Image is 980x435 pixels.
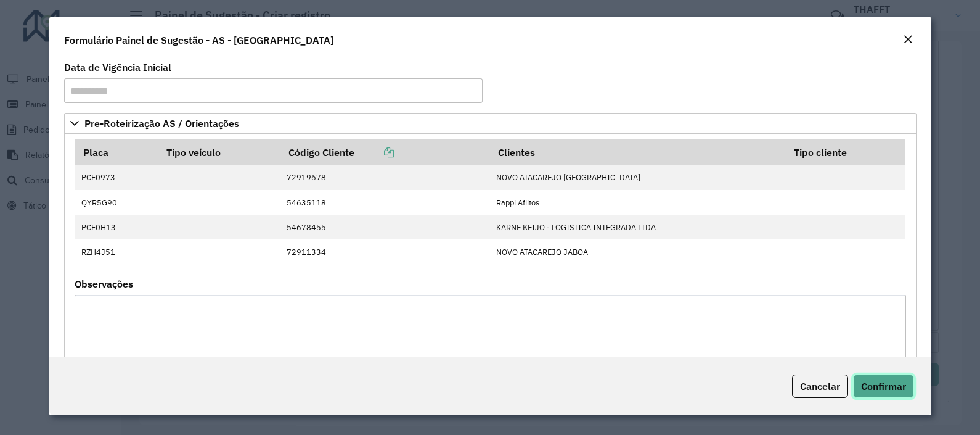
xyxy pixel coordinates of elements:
[75,165,158,190] td: PCF0973
[489,190,785,215] td: Rappi Aflitos
[75,190,158,215] td: QYR5G90
[158,139,280,165] th: Tipo veículo
[280,165,489,190] td: 72919678
[792,375,848,398] button: Cancelar
[903,35,913,44] em: Fechar
[280,239,489,264] td: 72911334
[280,215,489,239] td: 54678455
[84,118,239,128] span: Pre-Roteirização AS / Orientações
[75,215,158,239] td: PCF0H13
[800,380,840,392] span: Cancelar
[64,134,917,415] div: Pre-Roteirização AS / Orientações
[861,380,906,392] span: Confirmar
[64,113,917,134] a: Pre-Roteirização AS / Orientações
[75,239,158,264] td: RZH4J51
[489,215,785,239] td: KARNE KEIJO - LOGISTICA INTEGRADA LTDA
[853,375,914,398] button: Confirmar
[280,139,489,165] th: Código Cliente
[489,165,785,190] td: NOVO ATACAREJO [GEOGRAPHIC_DATA]
[280,190,489,215] td: 54635118
[489,239,785,264] td: NOVO ATACAREJO JABOA
[64,60,171,75] label: Data de Vigência Inicial
[899,32,917,48] button: Close
[75,139,158,165] th: Placa
[64,33,333,48] h4: Formulário Painel de Sugestão - AS - [GEOGRAPHIC_DATA]
[75,276,133,291] label: Observações
[354,146,394,159] a: Copiar
[489,139,785,165] th: Clientes
[786,139,905,165] th: Tipo cliente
